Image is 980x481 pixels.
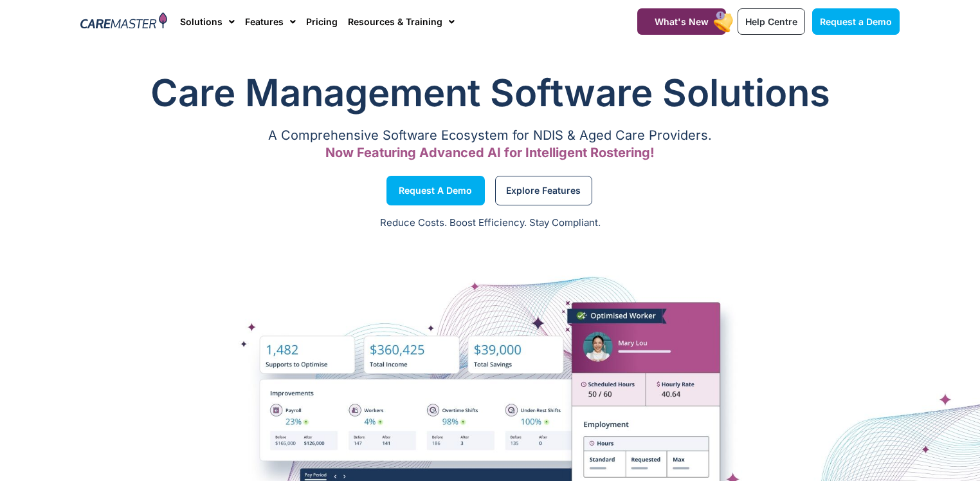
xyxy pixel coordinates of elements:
p: A Comprehensive Software Ecosystem for NDIS & Aged Care Providers. [80,131,900,140]
a: Request a Demo [812,8,900,35]
span: What's New [655,16,709,27]
span: Explore Features [506,187,581,194]
a: Request a Demo [386,176,485,205]
span: Now Featuring Advanced AI for Intelligent Rostering! [325,145,655,160]
span: Help Centre [745,16,797,27]
a: Help Centre [738,8,805,35]
span: Request a Demo [399,187,472,194]
h1: Care Management Software Solutions [80,67,900,118]
a: Explore Features [495,176,592,205]
p: Reduce Costs. Boost Efficiency. Stay Compliant. [8,216,972,231]
span: Request a Demo [820,16,892,27]
a: What's New [637,8,726,35]
img: CareMaster Logo [80,12,167,32]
